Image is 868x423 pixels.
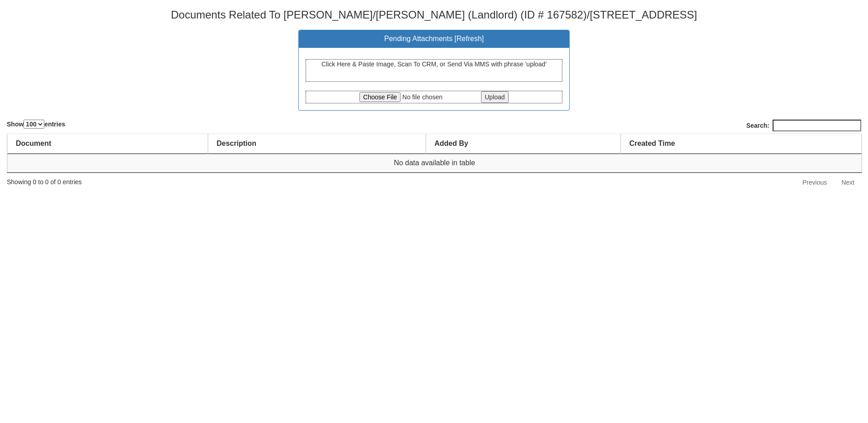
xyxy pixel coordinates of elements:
h3: Pending Attachments [ ] [306,35,562,43]
h3: Documents Related To [PERSON_NAME]/[PERSON_NAME] (Landlord) (ID # 167582)/[STREET_ADDRESS] [7,9,861,21]
input: Upload [481,91,508,103]
div: Click Here & Paste Image, Scan To CRM, or Send Via MMS with phrase 'upload' [306,59,562,82]
select: Showentries [24,120,44,129]
th: Added By [426,134,621,154]
input: Search: [773,120,861,131]
th: Document [7,134,208,154]
td: No data available in table [7,154,862,172]
th: Description [208,134,426,154]
label: Show entries [7,120,65,129]
label: Search: [746,120,861,131]
a: Previous [796,174,834,191]
th: Created Time [621,134,862,154]
a: Next [835,174,861,191]
div: Showing 0 to 0 of 0 entries [7,173,82,187]
a: Refresh [457,35,482,42]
